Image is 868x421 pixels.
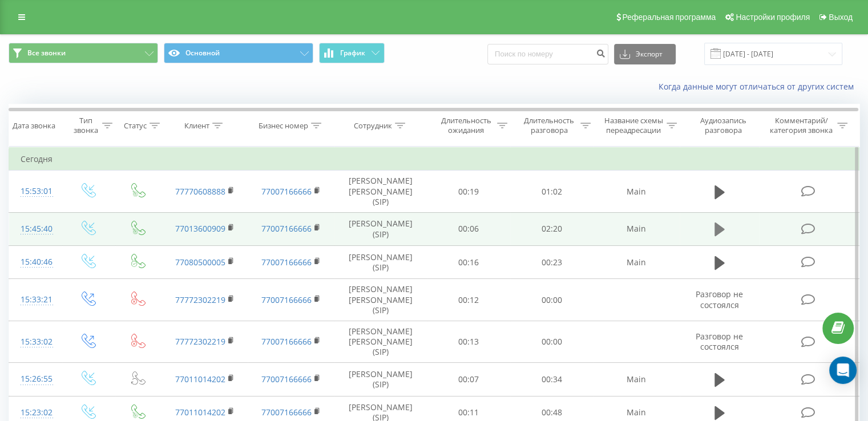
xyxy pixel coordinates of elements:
[487,44,608,64] input: Поиск по номеру
[690,116,757,135] div: Аудиозапись разговора
[334,171,427,213] td: [PERSON_NAME] [PERSON_NAME] (SIP)
[520,116,578,135] div: Длительность разговора
[593,212,679,245] td: Main
[9,43,158,63] button: Все звонки
[261,374,312,384] a: 77007166666
[72,116,99,135] div: Тип звонка
[593,363,679,396] td: Main
[21,331,51,353] div: 15:33:02
[261,257,312,268] a: 77007166666
[175,223,225,234] a: 77013600909
[334,279,427,321] td: [PERSON_NAME] [PERSON_NAME] (SIP)
[124,121,147,131] div: Статус
[13,121,55,131] div: Дата звонка
[427,279,510,321] td: 00:12
[510,363,593,396] td: 00:34
[261,294,312,305] a: 77007166666
[510,246,593,279] td: 00:23
[736,13,810,22] span: Настройки профиля
[261,336,312,347] a: 77007166666
[175,336,225,347] a: 77772302219
[510,171,593,213] td: 01:02
[184,121,209,131] div: Клиент
[334,321,427,363] td: [PERSON_NAME] [PERSON_NAME] (SIP)
[659,81,859,92] a: Когда данные могут отличаться от других систем
[510,279,593,321] td: 00:00
[340,49,365,57] span: График
[604,116,664,135] div: Название схемы переадресации
[334,246,427,279] td: [PERSON_NAME] (SIP)
[164,43,313,63] button: Основной
[427,171,510,213] td: 00:19
[427,321,510,363] td: 00:13
[9,148,859,171] td: Сегодня
[696,289,743,310] span: Разговор не состоялся
[438,116,495,135] div: Длительность ожидания
[334,212,427,245] td: [PERSON_NAME] (SIP)
[622,13,716,22] span: Реферальная программа
[21,251,51,273] div: 15:40:46
[175,407,225,418] a: 77011014202
[427,246,510,279] td: 00:16
[21,180,51,203] div: 15:53:01
[768,116,834,135] div: Комментарий/категория звонка
[354,121,392,131] div: Сотрудник
[261,407,312,418] a: 77007166666
[334,363,427,396] td: [PERSON_NAME] (SIP)
[21,218,51,240] div: 15:45:40
[593,246,679,279] td: Main
[696,331,743,352] span: Разговор не состоялся
[259,121,308,131] div: Бизнес номер
[614,44,676,64] button: Экспорт
[27,48,66,58] span: Все звонки
[510,321,593,363] td: 00:00
[21,289,51,311] div: 15:33:21
[427,363,510,396] td: 00:07
[175,374,225,384] a: 77011014202
[319,43,385,63] button: График
[261,186,312,197] a: 77007166666
[510,212,593,245] td: 02:20
[829,13,853,22] span: Выход
[175,294,225,305] a: 77772302219
[21,368,51,390] div: 15:26:55
[593,171,679,213] td: Main
[175,186,225,197] a: 77770608888
[829,357,857,384] div: Open Intercom Messenger
[427,212,510,245] td: 00:06
[175,257,225,268] a: 77080500005
[261,223,312,234] a: 77007166666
